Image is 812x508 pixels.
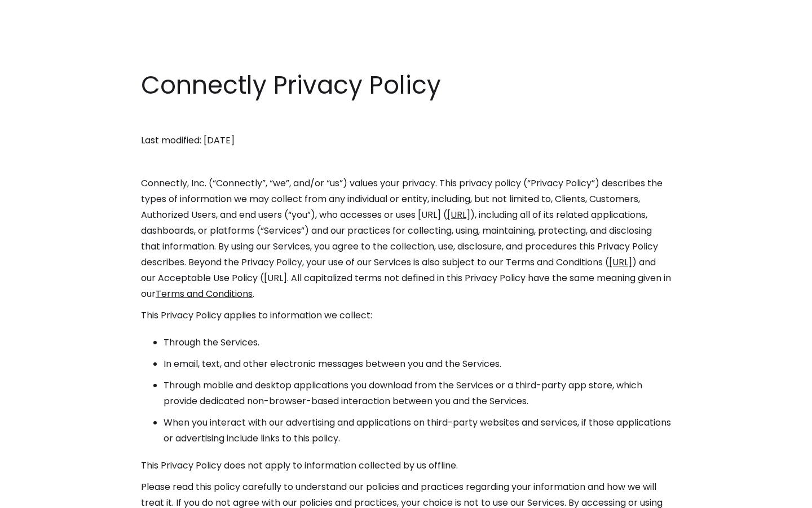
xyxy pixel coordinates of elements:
[141,111,671,127] p: ‍
[141,68,671,103] h1: Connectly Privacy Policy
[11,487,68,504] aside: Language selected: English
[164,415,671,446] li: When you interact with our advertising and applications on third-party websites and services, if ...
[141,176,671,302] p: Connectly, Inc. (“Connectly”, “we”, and/or “us”) values your privacy. This privacy policy (“Priva...
[164,356,671,372] li: In email, text, and other electronic messages between you and the Services.
[141,154,671,170] p: ‍
[609,256,632,269] a: [URL]
[141,308,671,323] p: This Privacy Policy applies to information we collect:
[141,458,671,474] p: This Privacy Policy does not apply to information collected by us offline.
[141,133,671,148] p: Last modified: [DATE]
[164,335,671,351] li: Through the Services.
[447,208,470,221] a: [URL]
[164,378,671,409] li: Through mobile and desktop applications you download from the Services or a third-party app store...
[156,287,253,300] a: Terms and Conditions
[23,488,68,504] ul: Language list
